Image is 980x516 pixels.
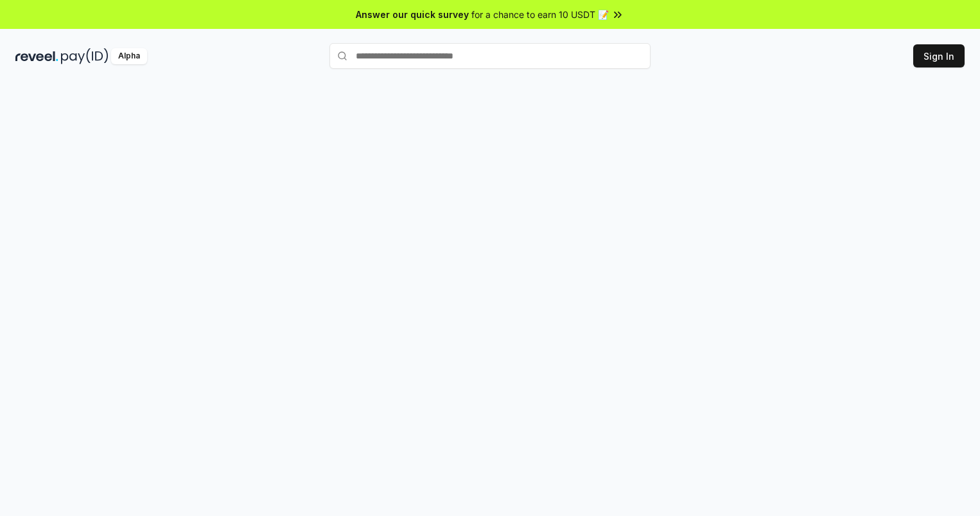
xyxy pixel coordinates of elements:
img: reveel_dark [15,48,58,64]
span: Answer our quick survey [356,8,469,21]
button: Sign In [913,44,965,67]
span: for a chance to earn 10 USDT 📝 [471,8,609,21]
div: Alpha [111,48,147,64]
img: pay_id [61,48,109,64]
